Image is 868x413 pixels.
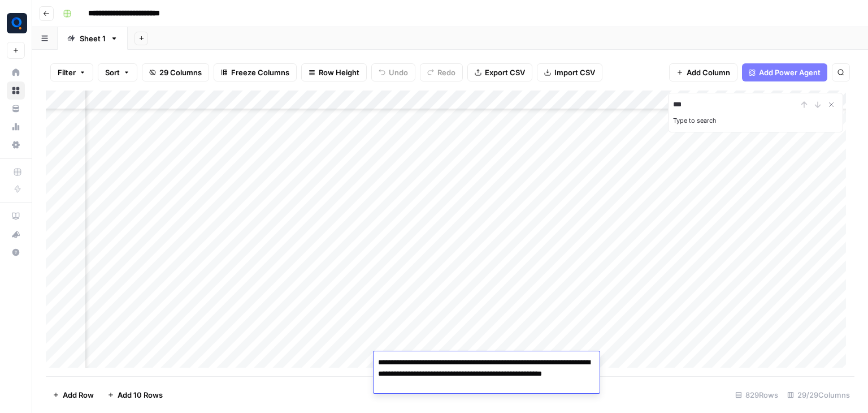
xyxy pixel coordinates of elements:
[50,63,93,81] button: Filter
[783,386,854,404] div: 29/29 Columns
[759,67,821,78] span: Add Power Agent
[80,33,106,44] div: Sheet 1
[554,67,595,78] span: Import CSV
[537,63,602,81] button: Import CSV
[742,63,827,81] button: Add Power Agent
[58,27,128,50] a: Sheet 1
[63,389,94,401] span: Add Row
[101,386,170,404] button: Add 10 Rows
[485,67,525,78] span: Export CSV
[389,67,408,78] span: Undo
[669,63,737,81] button: Add Column
[7,100,25,118] a: Your Data
[7,81,25,100] a: Browse
[7,13,27,33] img: Qubit - SEO Logo
[98,63,137,81] button: Sort
[673,117,717,124] label: Type to search
[420,63,463,81] button: Redo
[7,63,25,81] a: Home
[301,63,367,81] button: Row Height
[7,136,25,154] a: Settings
[142,63,209,81] button: 29 Columns
[214,63,297,81] button: Freeze Columns
[118,389,163,401] span: Add 10 Rows
[824,98,838,111] button: Close Search
[7,226,24,243] div: What's new?
[467,63,532,81] button: Export CSV
[7,118,25,136] a: Usage
[7,9,25,37] button: Workspace: Qubit - SEO
[7,243,25,261] button: Help + Support
[731,386,783,404] div: 829 Rows
[319,67,359,78] span: Row Height
[231,67,289,78] span: Freeze Columns
[58,67,76,78] span: Filter
[687,67,730,78] span: Add Column
[7,225,25,243] button: What's new?
[437,67,455,78] span: Redo
[7,207,25,225] a: AirOps Academy
[159,67,202,78] span: 29 Columns
[371,63,415,81] button: Undo
[46,386,101,404] button: Add Row
[105,67,120,78] span: Sort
